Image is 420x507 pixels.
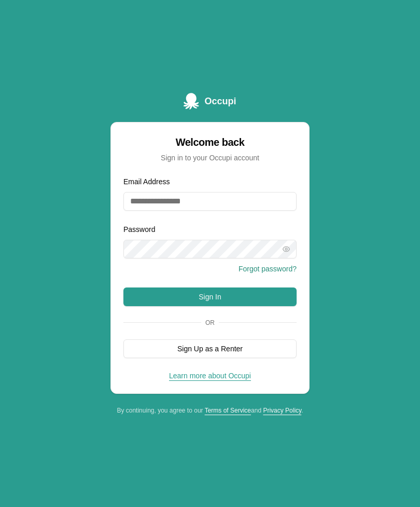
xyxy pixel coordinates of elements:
[123,153,297,163] div: Sign in to your Occupi account
[205,407,251,414] a: Terms of Service
[123,339,297,358] button: Sign Up as a Renter
[184,93,236,109] a: Occupi
[123,135,297,149] div: Welcome back
[110,406,310,415] div: By continuing, you agree to our and .
[201,319,219,327] span: Or
[169,372,251,380] a: Learn more about Occupi
[263,407,301,414] a: Privacy Policy
[204,94,236,108] span: Occupi
[239,264,297,274] button: Forgot password?
[123,287,297,306] button: Sign In
[123,177,170,186] label: Email Address
[123,225,155,234] label: Password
